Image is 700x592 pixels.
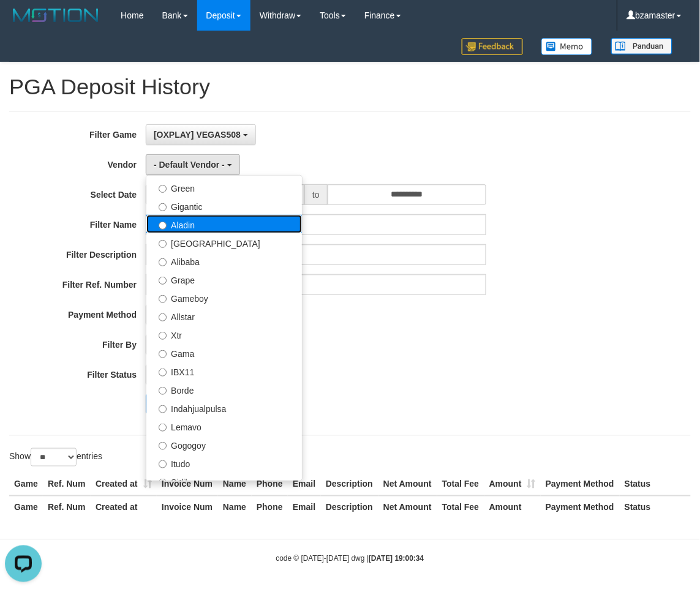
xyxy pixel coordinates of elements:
[462,38,523,55] img: Feedback.jpg
[157,473,218,496] th: Invoice Num
[159,405,167,413] input: Indahjualpulsa
[321,496,378,519] th: Description
[611,38,672,54] img: panduan.png
[484,473,541,496] th: Amount
[146,178,302,197] label: Green
[154,130,241,140] span: [OXPLAY] VEGAS508
[154,160,225,170] span: - Default Vendor -
[159,387,167,395] input: Borde
[43,496,91,519] th: Ref. Num
[9,448,102,466] label: Show entries
[91,496,157,519] th: Created at
[31,448,77,466] select: Showentries
[146,124,256,145] button: [OXPLAY] VEGAS508
[157,496,218,519] th: Invoice Num
[321,473,378,496] th: Description
[146,288,302,307] label: Gameboy
[159,203,167,211] input: Gigantic
[91,473,157,496] th: Created at
[146,233,302,252] label: [GEOGRAPHIC_DATA]
[288,473,321,496] th: Email
[541,38,593,55] img: Button%20Memo.svg
[146,417,302,435] label: Lemavo
[369,555,424,563] strong: [DATE] 19:00:34
[541,473,620,496] th: Payment Method
[146,215,302,233] label: Aladin
[541,496,620,519] th: Payment Method
[146,252,302,270] label: Alibaba
[159,424,167,432] input: Lemavo
[9,496,43,519] th: Game
[252,473,288,496] th: Phone
[146,343,302,362] label: Gama
[159,185,167,193] input: Green
[146,472,302,490] label: Sidikgame
[146,399,302,417] label: Indahjualpulsa
[146,154,240,175] button: - Default Vendor -
[484,496,541,519] th: Amount
[159,295,167,303] input: Gameboy
[5,5,42,42] button: Open LiveChat chat widget
[252,496,288,519] th: Phone
[620,496,691,519] th: Status
[146,197,302,215] label: Gigantic
[146,454,302,472] label: Itudo
[378,496,437,519] th: Net Amount
[159,350,167,358] input: Gama
[9,473,43,496] th: Game
[159,222,167,230] input: Aladin
[304,184,328,205] span: to
[146,270,302,288] label: Grape
[218,496,252,519] th: Name
[159,258,167,266] input: Alibaba
[288,496,321,519] th: Email
[9,75,691,99] h1: PGA Deposit History
[378,473,437,496] th: Net Amount
[159,277,167,285] input: Grape
[146,435,302,454] label: Gogogoy
[146,380,302,399] label: Borde
[159,332,167,340] input: Xtr
[159,460,167,468] input: Itudo
[159,442,167,450] input: Gogogoy
[159,240,167,248] input: [GEOGRAPHIC_DATA]
[218,473,252,496] th: Name
[9,6,102,24] img: MOTION_logo.png
[146,362,302,380] label: IBX11
[276,555,424,563] small: code © [DATE]-[DATE] dwg |
[146,325,302,343] label: Xtr
[437,473,484,496] th: Total Fee
[159,313,167,321] input: Allstar
[159,479,167,487] input: Sidikgame
[620,473,691,496] th: Status
[43,473,91,496] th: Ref. Num
[146,307,302,325] label: Allstar
[159,369,167,377] input: IBX11
[437,496,484,519] th: Total Fee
